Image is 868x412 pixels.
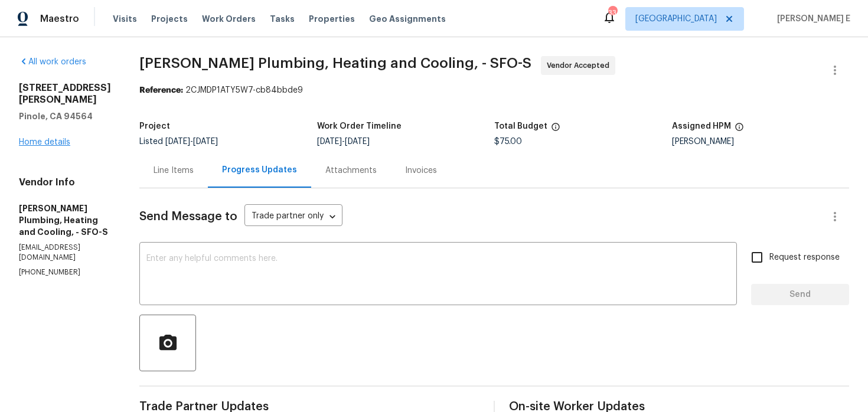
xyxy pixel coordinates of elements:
[244,207,342,227] div: Trade partner only
[19,82,111,106] h2: [STREET_ADDRESS][PERSON_NAME]
[193,138,218,146] span: [DATE]
[113,13,137,25] span: Visits
[317,138,342,146] span: [DATE]
[494,138,522,146] span: $75.00
[202,13,256,25] span: Work Orders
[19,176,111,188] h4: Vendor Info
[139,84,849,96] div: 2CJMDP1ATY5W7-cb84bbde9
[369,13,446,25] span: Geo Assignments
[165,138,190,146] span: [DATE]
[735,122,744,138] span: The hpm assigned to this work order.
[40,13,79,25] span: Maestro
[139,56,531,70] span: [PERSON_NAME] Plumbing, Heating and Cooling, - SFO-S
[139,138,218,146] span: Listed
[405,165,437,176] div: Invoices
[139,211,237,223] span: Send Message to
[547,60,614,71] span: Vendor Accepted
[165,138,218,146] span: -
[317,138,370,146] span: -
[19,138,70,146] a: Home details
[19,243,111,263] p: [EMAIL_ADDRESS][DOMAIN_NAME]
[494,122,547,130] h5: Total Budget
[345,138,370,146] span: [DATE]
[151,13,188,25] span: Projects
[772,13,850,25] span: [PERSON_NAME] E
[19,267,111,277] p: [PHONE_NUMBER]
[635,13,717,25] span: [GEOGRAPHIC_DATA]
[325,165,377,176] div: Attachments
[672,122,731,130] h5: Assigned HPM
[270,15,295,23] span: Tasks
[222,164,297,176] div: Progress Updates
[154,165,194,176] div: Line Items
[309,13,355,25] span: Properties
[19,58,86,66] a: All work orders
[139,122,170,130] h5: Project
[139,86,183,94] b: Reference:
[19,110,111,122] h5: Pinole, CA 94564
[19,202,111,238] h5: [PERSON_NAME] Plumbing, Heating and Cooling, - SFO-S
[769,251,840,264] span: Request response
[672,138,850,146] div: [PERSON_NAME]
[317,122,402,130] h5: Work Order Timeline
[551,122,560,138] span: The total cost of line items that have been proposed by Opendoor. This sum includes line items th...
[608,7,616,19] div: 33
